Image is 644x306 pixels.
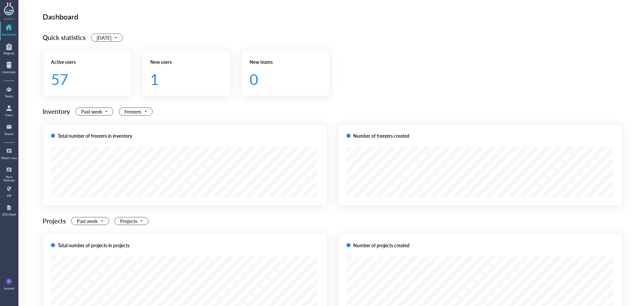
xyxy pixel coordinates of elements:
div: Dashboard [1,33,17,36]
a: API [1,183,17,201]
span: JL [8,278,10,285]
div: Dashboard [43,11,623,22]
div: Total number of projects in projects [58,242,129,248]
span: Past week [77,217,105,225]
div: Number of freezers created [353,133,409,139]
div: Inventory [43,107,70,116]
span: Freezers [124,108,148,115]
div: API [1,194,17,198]
div: Inventory [1,71,17,74]
a: New features [1,165,17,182]
a: Users [1,103,17,120]
a: SSO Client [1,202,17,220]
span: Today [97,34,118,41]
a: Teams [1,84,17,101]
a: Emails [1,122,17,139]
div: Projects [43,216,66,226]
div: Quick statistics [43,33,86,42]
div: Account [4,287,14,290]
a: Inventory [1,60,17,77]
div: Projects [1,52,17,55]
a: What's new [1,146,17,163]
div: 57 [51,70,117,88]
span: Projects [120,217,144,225]
div: New users [150,59,222,65]
div: New teams [250,59,321,65]
div: What's new [1,157,17,160]
div: 0 [250,70,316,88]
div: Teams [1,95,17,98]
div: 1 [150,70,217,88]
div: Emails [1,132,17,136]
span: Past week [81,108,109,115]
a: Dashboard [1,22,17,40]
div: Number of projects created [353,242,410,248]
a: Projects [1,41,17,58]
div: SSO Client [1,213,17,216]
div: Active users [51,59,123,65]
div: New features [1,175,17,182]
div: Total number of freezers in inventory [58,133,132,139]
img: genemod logo [1,0,17,16]
div: Users [1,114,17,117]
